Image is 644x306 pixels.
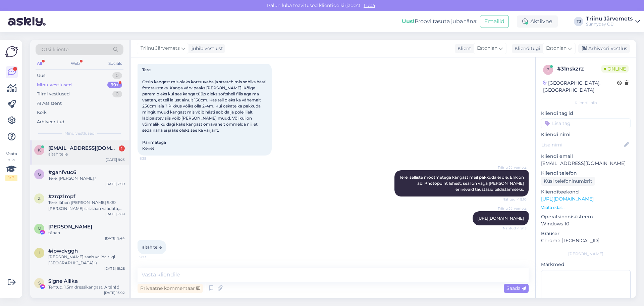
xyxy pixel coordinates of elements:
p: Kliendi tag'id [541,110,631,117]
input: Lisa nimi [541,141,623,148]
div: tänan [48,230,125,236]
p: Kliendi telefon [541,170,631,177]
span: g [38,172,41,177]
div: juhib vestlust [189,45,223,52]
div: Klient [455,45,471,52]
span: Tere Otsin kangast mis oleks kortsuvaba ja stretch mis sobiks hästi fototaustaks. Kanga värv peak... [142,67,267,151]
p: Chrome [TECHNICAL_ID] [541,237,631,244]
span: Estonian [477,45,497,52]
div: aitäh teile [48,151,125,157]
button: Emailid [480,15,509,28]
span: Signe Allika [48,278,78,284]
span: #ipwdvggh [48,248,78,254]
p: [EMAIL_ADDRESS][DOMAIN_NAME] [541,160,631,167]
span: 9:23 [140,255,165,260]
div: # 31nskzrz [557,65,601,73]
div: AI Assistent [37,100,62,107]
p: Brauser [541,230,631,237]
span: i [39,250,40,255]
span: Margit Salk [48,224,92,230]
p: Kliendi nimi [541,131,631,138]
div: 1 [119,145,125,151]
div: Socials [107,59,123,68]
div: [DATE] 9:44 [105,236,125,241]
span: 3 [547,67,549,72]
span: aitäh teile [142,245,162,250]
div: Kõik [37,109,47,116]
span: kauksifd@gmail.com [48,145,118,151]
img: Askly Logo [5,45,18,58]
span: Online [601,65,629,73]
div: Vaata siia [5,151,17,181]
p: Märkmed [541,261,631,268]
div: Klienditugi [512,45,540,52]
p: Klienditeekond [541,188,631,195]
div: Web [69,59,81,68]
span: k [38,147,41,152]
div: [DATE] 19:28 [104,266,125,271]
div: 0 [112,72,122,79]
b: Uus! [402,18,415,25]
span: Nähtud ✓ 9:10 [501,197,527,202]
div: [GEOGRAPHIC_DATA], [GEOGRAPHIC_DATA] [543,80,617,94]
div: [PERSON_NAME] saab valida riigi [GEOGRAPHIC_DATA] :) [48,254,125,266]
div: 99+ [107,82,122,88]
div: All [36,59,43,68]
span: Luba [362,2,377,8]
div: Tehtud, 1,5m dressikangast. Aitäh! :) [48,284,125,290]
div: [DATE] 7:09 [105,181,125,186]
span: Triinu Järvemets [141,45,180,52]
div: Küsi telefoninumbrit [541,177,595,186]
p: Vaata edasi ... [541,205,631,211]
div: Proovi tasuta juba täna: [402,17,477,26]
a: Triinu JärvemetsSunnyday OÜ [586,16,640,27]
div: Privaatne kommentaar [138,284,203,293]
input: Lisa tag [541,118,631,128]
div: 0 [112,91,122,97]
div: Arhiveeri vestlus [578,44,630,53]
span: #ganfvuc6 [48,169,76,175]
span: #zrqz1mpf [48,193,75,200]
div: Sunnyday OÜ [586,21,633,27]
div: Minu vestlused [37,82,72,88]
p: Windows 10 [541,220,631,227]
div: [DATE] 13:02 [104,290,125,295]
p: Kliendi email [541,153,631,160]
div: Aktiivne [517,15,558,28]
span: Triinu Järvemets [498,165,527,170]
p: Operatsioonisüsteem [541,213,631,220]
div: Kliendi info [541,100,631,106]
span: Otsi kliente [42,46,68,53]
span: M [38,226,41,231]
div: [DATE] 9:23 [106,157,125,162]
span: Saada [506,285,526,291]
span: z [38,196,41,201]
div: Tiimi vestlused [37,91,70,97]
div: [PERSON_NAME] [541,251,631,257]
a: [URL][DOMAIN_NAME] [477,216,524,221]
span: Minu vestlused [64,130,95,136]
span: S [38,280,41,286]
div: Triinu Järvemets [586,16,633,21]
span: Nähtud ✓ 9:13 [501,226,527,231]
div: Tere, lähen [PERSON_NAME] 9.00 [PERSON_NAME] siis saan vaadata, kas [PERSON_NAME] tootja sama too... [48,200,125,212]
span: Tere, selliste mõõtmetega kangast meil pakkuda ei ole. Ehk on abi Photopoint lehest, seal on väga... [399,175,525,192]
div: Arhiveeritud [37,119,64,125]
span: Triinu Järvemets [498,206,527,211]
div: [DATE] 7:09 [105,212,125,217]
span: Estonian [546,45,567,52]
div: Tere, [PERSON_NAME]? [48,175,125,181]
span: 8:25 [140,156,165,161]
div: TJ [574,17,583,26]
div: 1 / 3 [5,175,17,181]
a: [URL][DOMAIN_NAME] [541,196,594,202]
div: Uus [37,72,45,79]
